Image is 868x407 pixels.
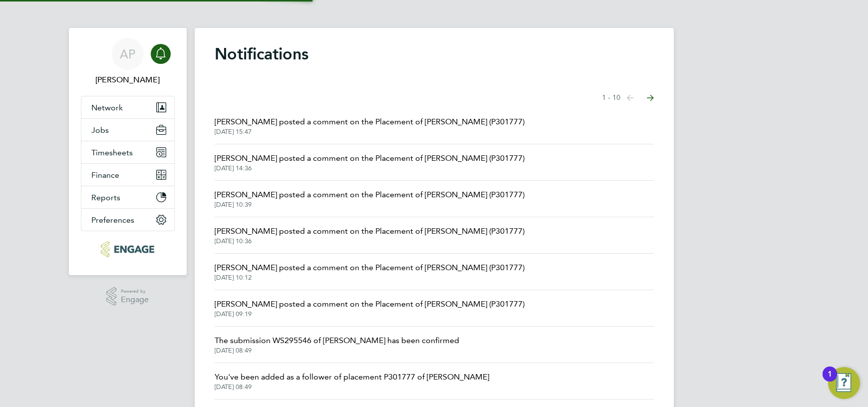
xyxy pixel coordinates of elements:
[81,119,174,141] button: Jobs
[215,371,489,383] span: You've been added as a follower of placement P301777 of [PERSON_NAME]
[215,152,525,164] span: [PERSON_NAME] posted a comment on the Placement of [PERSON_NAME] (P301777)
[101,241,154,257] img: tr2rec-logo-retina.png
[91,103,123,112] span: Network
[121,296,149,304] span: Engage
[81,164,174,186] button: Finance
[215,116,525,128] span: [PERSON_NAME] posted a comment on the Placement of [PERSON_NAME] (P301777)
[91,193,120,202] span: Reports
[215,371,489,391] a: You've been added as a follower of placement P301777 of [PERSON_NAME][DATE] 08:49
[81,186,174,208] button: Reports
[121,287,149,296] span: Powered by
[215,298,525,318] a: [PERSON_NAME] posted a comment on the Placement of [PERSON_NAME] (P301777)[DATE] 09:19
[215,152,525,172] a: [PERSON_NAME] posted a comment on the Placement of [PERSON_NAME] (P301777)[DATE] 14:36
[215,335,459,347] span: The submission WS295546 of [PERSON_NAME] has been confirmed
[81,96,174,118] button: Network
[215,335,459,355] a: The submission WS295546 of [PERSON_NAME] has been confirmed[DATE] 08:49
[215,44,654,64] h1: Notifications
[215,128,525,136] span: [DATE] 15:47
[81,209,174,231] button: Preferences
[215,262,525,282] a: [PERSON_NAME] posted a comment on the Placement of [PERSON_NAME] (P301777)[DATE] 10:12
[215,164,525,172] span: [DATE] 14:36
[215,189,525,201] span: [PERSON_NAME] posted a comment on the Placement of [PERSON_NAME] (P301777)
[215,347,459,355] span: [DATE] 08:49
[602,93,620,103] span: 1 - 10
[91,148,133,157] span: Timesheets
[215,201,525,209] span: [DATE] 10:39
[106,287,149,306] a: Powered byEngage
[828,367,860,399] button: Open Resource Center, 1 new notification
[215,383,489,391] span: [DATE] 08:49
[828,374,832,387] div: 1
[91,215,134,225] span: Preferences
[81,141,174,163] button: Timesheets
[81,241,175,257] a: Go to home page
[602,88,654,108] nav: Select page of notifications list
[215,274,525,282] span: [DATE] 10:12
[91,125,109,135] span: Jobs
[91,170,119,180] span: Finance
[81,74,175,86] span: Amber Pollard
[215,262,525,274] span: [PERSON_NAME] posted a comment on the Placement of [PERSON_NAME] (P301777)
[215,225,525,237] span: [PERSON_NAME] posted a comment on the Placement of [PERSON_NAME] (P301777)
[215,298,525,310] span: [PERSON_NAME] posted a comment on the Placement of [PERSON_NAME] (P301777)
[215,116,525,136] a: [PERSON_NAME] posted a comment on the Placement of [PERSON_NAME] (P301777)[DATE] 15:47
[69,28,187,275] nav: Main navigation
[215,310,525,318] span: [DATE] 09:19
[120,47,135,60] span: AP
[215,237,525,245] span: [DATE] 10:36
[81,38,175,86] a: AP[PERSON_NAME]
[215,189,525,209] a: [PERSON_NAME] posted a comment on the Placement of [PERSON_NAME] (P301777)[DATE] 10:39
[215,225,525,245] a: [PERSON_NAME] posted a comment on the Placement of [PERSON_NAME] (P301777)[DATE] 10:36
